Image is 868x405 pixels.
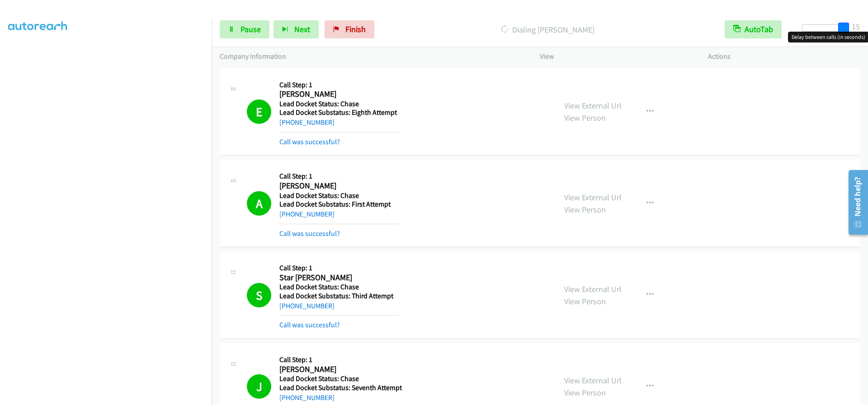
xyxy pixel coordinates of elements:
a: Call was successful? [279,137,340,146]
a: Finish [325,20,374,38]
h5: Call Step: 1 [279,355,402,364]
h2: [PERSON_NAME] [279,181,400,191]
h5: Call Step: 1 [279,80,400,89]
a: [PHONE_NUMBER] [279,210,335,218]
a: View Person [564,387,606,398]
h2: [PERSON_NAME] [279,364,400,375]
a: View Person [564,113,606,123]
h5: Lead Docket Substatus: First Attempt [279,200,400,209]
h5: Lead Docket Substatus: Eighth Attempt [279,108,400,117]
h1: A [247,191,271,216]
p: Actions [708,51,860,62]
a: View External Url [564,375,622,386]
h1: E [247,99,271,124]
h5: Lead Docket Status: Chase [279,374,402,383]
h5: Call Step: 1 [279,172,400,181]
h5: Lead Docket Substatus: Seventh Attempt [279,383,402,392]
p: Dialing [PERSON_NAME] [387,24,708,36]
span: Finish [345,24,366,34]
button: AutoTab [725,20,782,38]
a: [PHONE_NUMBER] [279,301,335,310]
span: Pause [241,24,261,34]
a: View External Url [564,284,622,294]
h2: Star [PERSON_NAME] [279,273,400,283]
h5: Lead Docket Status: Chase [279,283,400,292]
a: Call was successful? [279,229,340,238]
h1: J [247,374,271,399]
iframe: Resource Center [842,166,868,238]
button: Next [274,20,319,38]
h1: S [247,283,271,307]
a: View External Url [564,192,622,202]
h5: Lead Docket Status: Chase [279,99,400,108]
h5: Lead Docket Substatus: Third Attempt [279,292,400,301]
h5: Call Step: 1 [279,264,400,273]
h5: Lead Docket Status: Chase [279,191,400,200]
a: Pause [220,20,269,38]
a: View External Url [564,100,622,111]
h2: [PERSON_NAME] [279,89,400,99]
a: [PHONE_NUMBER] [279,118,335,127]
a: Call was successful? [279,320,340,329]
p: View [540,51,692,62]
a: [PHONE_NUMBER] [279,393,335,402]
a: View Person [564,296,606,306]
span: Next [294,24,310,34]
p: Company Information [220,51,524,62]
div: 15 [852,20,860,33]
a: View Person [564,204,606,215]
